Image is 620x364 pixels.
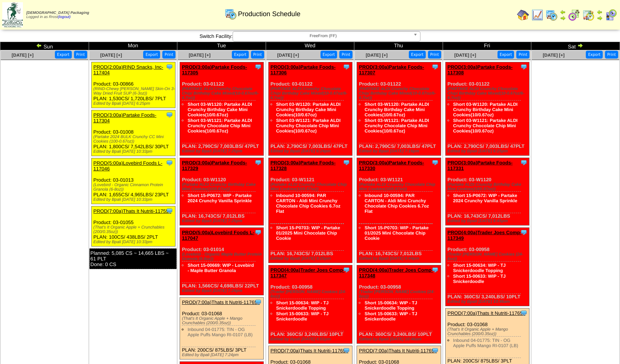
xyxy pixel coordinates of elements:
button: Print [605,51,618,59]
a: Short 03-W1121: Partake ALDI Crunchy Chocolate Chip Mini Cookies(10/0.67oz) [276,118,341,134]
a: [DATE] [+] [277,53,299,58]
div: Edited by Bpali [DATE] 10:33pm [94,197,175,202]
div: (Lovebird - Organic Maple Butter Protein Granola (6-8oz)) [182,252,263,261]
a: [DATE] [+] [100,53,122,58]
td: Sat [531,42,620,50]
a: PROD(7:00a)Thats It Nutriti-117658 [448,310,525,316]
img: Tooltip [431,266,439,274]
button: Print [516,51,529,59]
img: Tooltip [166,207,173,215]
a: Inbound 10-00594: PAR CARTON - Aldi Mini Crunchy Chocolate Chip Cookies 6.7oz Flat [364,193,429,214]
div: Product: 03-00958 PLAN: 360CS / 3,240LBS / 10PLT [268,265,352,344]
a: PROD(3:00a)Partake Foods-117330 [359,160,424,171]
a: PROD(3:00a)Partake Foods-117328 [271,160,336,171]
a: Inbound 04-01775: TIN - OG Apple Puffs Mango RI-0107 (LB) [453,338,518,348]
a: PROD(3:00a)Partake Foods-117331 [448,160,513,171]
button: Print [339,51,352,59]
a: Short 15-P0703: WIP - Partake 01/2025 Mini Chocolate Chip Cookie [276,225,340,241]
button: Export [55,51,72,59]
a: Inbound 04-01775: TIN - OG Apple Puffs Mango RI-0107 (LB) [188,327,253,337]
img: Tooltip [166,63,173,71]
div: Edited by Bpali [DATE] 7:16pm [359,149,440,153]
a: Short 15-P0672: WIP - Partake 2024 Crunchy Vanilla Sprinkle [188,193,252,203]
div: (Partake ALDI Crunchy Chocolate Chip Mini Cookies(10/0.67oz)) [359,182,440,191]
img: arrowright.gif [577,42,583,48]
td: Thu [354,42,443,50]
button: Print [74,51,87,59]
div: Product: 03-W1121 PLAN: 16,743CS / 7,012LBS [268,158,352,263]
a: PROD(3:00a)Partake Foods-117329 [182,160,247,171]
a: [DATE] [+] [543,53,564,58]
td: Wed [266,42,354,50]
div: Edited by Bpali [DATE] 7:24pm [182,289,263,293]
img: arrowright.gif [560,15,566,21]
td: Fri [443,42,531,50]
img: Tooltip [254,63,262,71]
img: calendarprod.gif [546,9,558,21]
img: Tooltip [431,63,439,71]
img: Tooltip [431,159,439,166]
a: (logout) [58,15,71,19]
a: PROD(7:00a)Thats It Nutriti-117656 [271,348,348,353]
div: Product: 03-W1120 PLAN: 16,743CS / 7,012LBS [180,158,264,226]
div: (Partake ALDI Crunchy Birthday Cake Mini Cookies(10/0.67oz)) [448,182,529,191]
td: Tue [177,42,266,50]
div: Product: 03-00958 PLAN: 360CS / 3,240LBS / 10PLT [445,228,529,306]
div: Edited by Bpali [DATE] 8:44pm [359,256,440,261]
td: Mon [89,42,177,50]
div: Product: 03-01122 PLAN: 2,790CS / 7,003LBS / 47PLT [268,62,352,156]
a: PROD(3:00a)Partake Foods-117308 [448,64,513,75]
div: Edited by Bpali [DATE] 7:25pm [182,149,263,153]
img: Tooltip [431,347,439,354]
div: (PARTAKE ALDI Crunchy Chocolate Chip/ Birthday Cake Mixed(10-0.67oz/6-6.7oz)) [448,87,529,100]
span: FreeFrom (FF) [236,32,410,41]
div: Edited by Bpali [DATE] 4:51pm [271,337,352,341]
div: Edited by Bpali [DATE] 10:33pm [94,240,175,244]
a: PROD(3:00a)Partake Foods-117305 [182,64,247,75]
div: (That's It Organic Apple + Crunchables (200/0.35oz)) [94,225,175,234]
div: Edited by Bpali [DATE] 10:46am [448,299,529,304]
div: (Trader [PERSON_NAME] Cookies (24-6oz)) [448,252,529,261]
a: Short 03-W1120: Partake ALDI Crunchy Birthday Cake Mini Cookies(10/0.67oz) [188,102,252,117]
a: Short 15-00634: WIP - TJ Snickerdoodle Topping [364,300,417,311]
img: zoroco-logo-small.webp [2,2,23,27]
a: PROD(3:00a)Partake Foods-117304 [94,112,157,123]
a: Short 15-00669: WIP - Lovebird - Maple Butter Granola [188,263,254,273]
div: (Partake ALDI Crunchy Chocolate Chip Mini Cookies(10/0.67oz)) [271,182,352,191]
a: Short 15-00634: WIP - TJ Snickerdoodle Topping [276,300,329,311]
div: Product: 03-01055 PLAN: 100CS / 438LBS / 2PLT [91,206,175,247]
div: Edited by Bpali [DATE] 6:25pm [94,101,175,106]
a: Short 03-W1120: Partake ALDI Crunchy Birthday Cake Mini Cookies(10/0.67oz) [276,102,341,117]
div: Product: 03-01122 PLAN: 2,790CS / 7,003LBS / 47PLT [180,62,264,156]
img: line_graph.gif [531,9,543,21]
a: PROD(2:00a)RIND Snacks, Inc-117404 [94,64,163,75]
span: [DATE] [+] [454,53,476,58]
div: Edited by Bpali [DATE] 7:24pm [182,353,263,357]
a: Short 15-P0703: WIP - Partake 01/2025 Mini Chocolate Chip Cookie [364,225,429,241]
div: Edited by Bpali [DATE] 6:24pm [271,149,352,153]
button: Print [428,51,441,59]
button: Export [498,51,514,59]
div: (Trader [PERSON_NAME] Cookies (24-6oz)) [271,290,352,299]
div: (PARTAKE ALDI Crunchy Chocolate Chip/ Birthday Cake Mixed(10-0.67oz/6-6.7oz)) [271,87,352,100]
img: Tooltip [254,159,262,166]
img: arrowleft.gif [36,42,42,48]
img: Tooltip [343,159,350,166]
a: Inbound 10-00594: PAR CARTON - Aldi Mini Crunchy Chocolate Chip Cookies 6.7oz Flat [276,193,340,214]
div: Planned: 5,085 CS ~ 14,665 LBS ~ 61 PLT Done: 0 CS [89,248,177,269]
a: PROD(7:00a)Thats It Nutriti-117655 [182,299,260,305]
div: Edited by Bpali [DATE] 6:25pm [448,149,529,153]
a: PROD(7:00a)Thats It Nutriti-117657 [359,348,437,353]
img: Tooltip [520,159,528,166]
img: Tooltip [343,347,350,354]
img: Tooltip [520,63,528,71]
div: (RIND-Chewy [PERSON_NAME] Skin-On 3-Way Dried Fruit SUP (6-3oz)) [94,87,175,96]
td: Sun [0,42,89,50]
div: (Trader [PERSON_NAME] Cookies (24-6oz)) [359,290,440,299]
a: [DATE] [+] [366,53,387,58]
button: Print [251,51,264,59]
span: [DEMOGRAPHIC_DATA] Packaging [26,11,89,15]
a: Short 15-00634: WIP - TJ Snickerdoodle Topping [453,263,506,273]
